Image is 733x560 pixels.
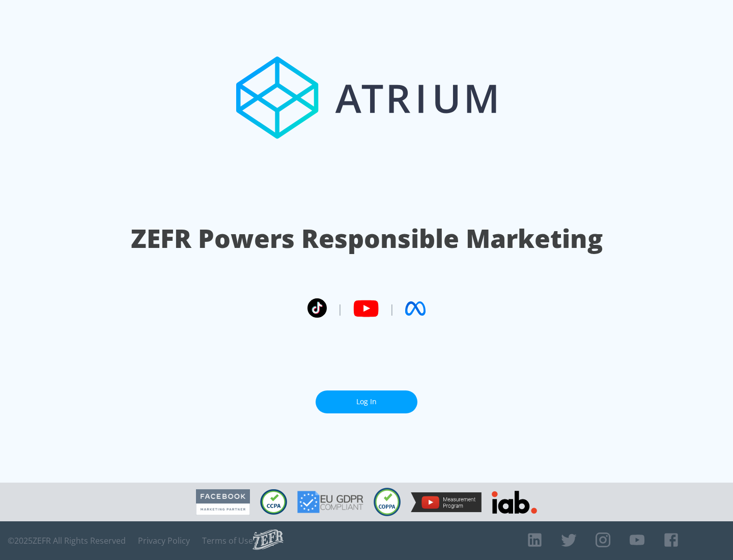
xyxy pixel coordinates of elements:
img: GDPR Compliant [297,491,363,513]
a: Privacy Policy [138,536,190,546]
span: | [337,301,343,316]
h1: ZEFR Powers Responsible Marketing [131,221,603,256]
a: Log In [316,390,417,413]
a: Terms of Use [202,536,253,546]
img: IAB [492,491,537,514]
span: | [389,301,395,316]
span: © 2025 ZEFR All Rights Reserved [8,536,126,546]
img: COPPA Compliant [374,488,401,516]
img: Facebook Marketing Partner [196,489,250,515]
img: YouTube Measurement Program [411,492,482,512]
img: CCPA Compliant [260,489,287,515]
